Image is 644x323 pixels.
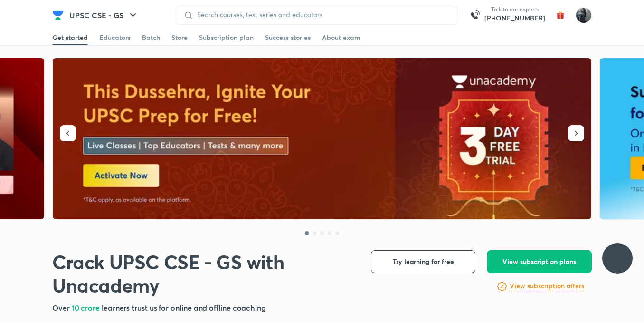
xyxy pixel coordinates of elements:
[52,33,88,42] div: Get started
[52,30,88,45] a: Get started
[576,7,592,23] img: Komal
[52,10,64,21] img: Company Logo
[371,250,475,273] button: Try learning for free
[265,33,311,42] div: Success stories
[484,6,545,13] p: Talk to our experts
[265,30,311,45] a: Success stories
[99,30,131,45] a: Educators
[52,250,356,297] h1: Crack UPSC CSE - GS with Unacademy
[171,30,188,45] a: Store
[142,30,160,45] a: Batch
[72,303,102,313] span: 10 crore
[322,30,360,45] a: About exam
[553,8,568,23] img: avatar
[510,281,584,291] h6: View subscription offers
[142,33,160,42] div: Batch
[193,11,450,19] input: Search courses, test series and educators
[199,33,254,42] div: Subscription plan
[612,253,623,264] img: ttu
[64,6,144,25] button: UPSC CSE - GS
[510,281,584,292] a: View subscription offers
[102,303,266,313] span: learners trust us for online and offline coaching
[171,33,188,42] div: Store
[199,30,254,45] a: Subscription plan
[484,13,545,23] a: [PHONE_NUMBER]
[322,33,360,42] div: About exam
[99,33,131,42] div: Educators
[52,303,72,313] span: Over
[393,257,454,266] span: Try learning for free
[502,257,576,266] span: View subscription plans
[465,6,484,25] img: call-us
[487,250,592,273] button: View subscription plans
